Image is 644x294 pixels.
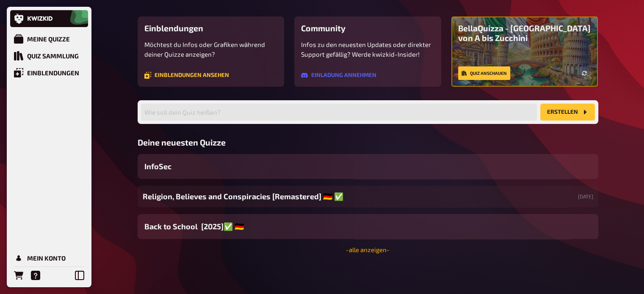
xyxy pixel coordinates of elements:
[10,267,27,284] a: Bestellungen
[138,186,598,207] a: Religion, Believes and Conspiracies [Remastered] ​🇩🇪 ​✅[DATE]
[10,47,88,64] a: Quiz Sammlung
[27,254,66,262] div: Mein Konto
[138,154,598,179] a: InfoSec
[301,23,434,33] h3: Community
[10,30,88,47] a: Meine Quizze
[10,64,88,81] a: Einblendungen
[578,193,593,200] small: [DATE]
[144,23,278,33] h3: Einblendungen
[144,221,244,232] span: Back to School [2025]✅ 🇩🇪
[301,40,434,59] p: Infos zu den neuesten Updates oder direkter Support gefällig? Werde kwizkid-Insider!
[144,161,171,172] span: InfoSec
[27,267,44,284] a: Hilfe
[144,40,278,59] p: Möchtest du Infos oder Grafiken während deiner Quizze anzeigen?
[301,72,376,79] a: Einladung annehmen
[144,72,229,79] a: Einblendungen ansehen
[27,52,79,60] div: Quiz Sammlung
[141,104,537,121] input: Wie soll dein Quiz heißen?
[458,66,510,80] a: Quiz anschauen
[10,250,88,267] a: Mein Konto
[143,191,343,202] span: Religion, Believes and Conspiracies [Remastered] ​🇩🇪 ​✅
[27,69,79,77] div: Einblendungen
[458,23,591,43] h3: BellaQuizza - [GEOGRAPHIC_DATA] von A bis Zucchini
[138,137,598,147] h3: Deine neuesten Quizze
[540,104,595,121] button: Erstellen
[27,35,70,43] div: Meine Quizze
[346,246,390,253] a: -alle anzeigen-
[138,214,598,239] a: Back to School [2025]✅ 🇩🇪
